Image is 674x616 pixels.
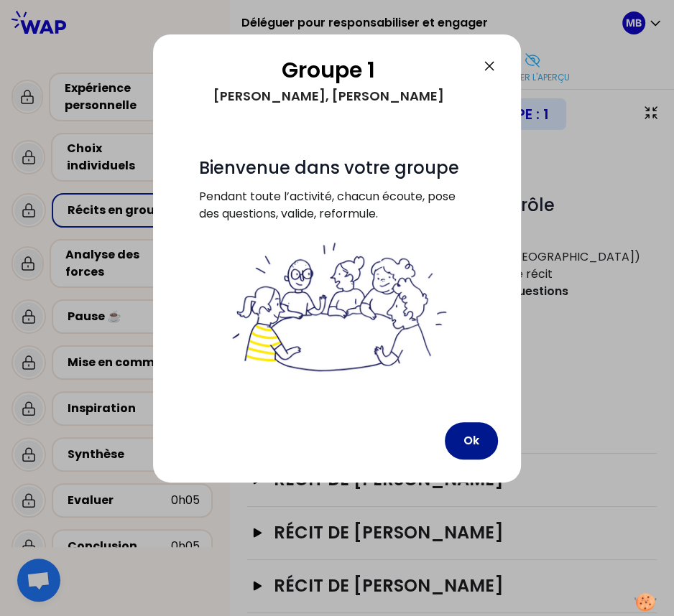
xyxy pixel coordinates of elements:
p: Pendant toute l’activité, chacun écoute, pose des questions, valide, reformule. [199,188,475,240]
span: Bienvenue dans votre groupe [199,156,459,179]
h2: Groupe 1 [176,57,481,83]
div: [PERSON_NAME], [PERSON_NAME] [176,83,481,109]
img: filesOfInstructions%2Fbienvenue%20dans%20votre%20groupe%20-%20petit.png [224,240,450,376]
button: Ok [445,422,498,459]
